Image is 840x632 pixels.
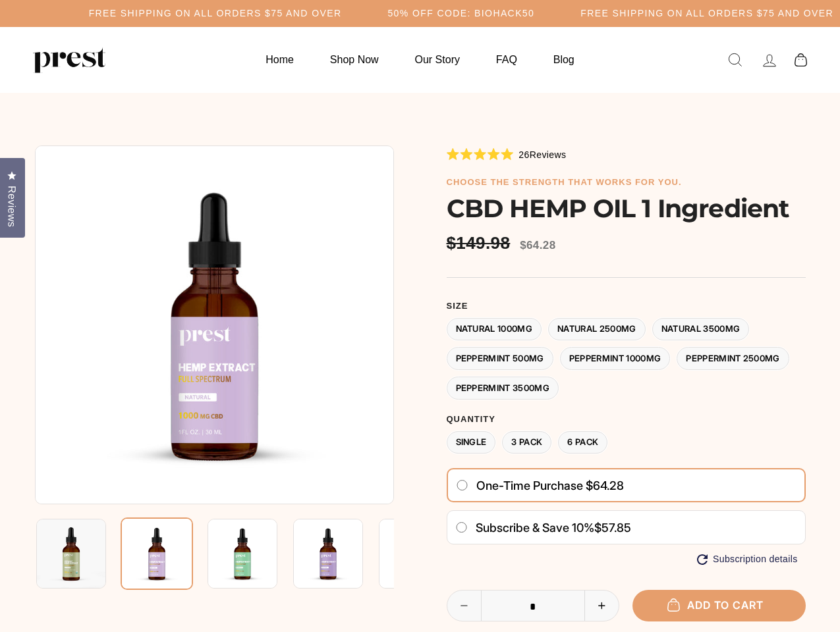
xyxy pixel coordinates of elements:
img: CBD HEMP OIL 1 Ingredient [35,145,394,504]
span: Reviews [530,149,567,160]
label: Natural 2500MG [548,318,646,341]
button: Subscription details [697,554,797,565]
h6: choose the strength that works for you. [447,177,806,188]
img: CBD HEMP OIL 1 Ingredient [208,519,277,589]
a: Shop Now [314,47,395,72]
a: FAQ [480,47,534,72]
h1: CBD HEMP OIL 1 Ingredient [447,194,806,223]
label: Size [447,301,806,311]
span: Subscription details [713,554,797,565]
img: CBD HEMP OIL 1 Ingredient [379,519,449,589]
label: Quantity [447,414,806,425]
div: 26Reviews [447,147,567,161]
img: CBD HEMP OIL 1 Ingredient [293,519,363,589]
h5: Free Shipping on all orders $75 and over [89,8,342,19]
a: Home [249,47,310,72]
img: CBD HEMP OIL 1 Ingredient [36,519,106,589]
button: Reduce item quantity by one [447,591,482,621]
label: Peppermint 1000MG [560,347,671,370]
img: PREST ORGANICS [33,47,105,73]
span: Add to cart [674,598,764,612]
label: Peppermint 500MG [447,347,553,370]
span: Subscribe & save 10% [476,521,594,535]
label: 6 Pack [558,431,607,454]
a: Blog [537,47,591,72]
label: Natural 1000MG [447,318,542,341]
img: CBD HEMP OIL 1 Ingredient [121,517,193,590]
span: $149.98 [447,233,514,253]
input: Subscribe & save 10%$57.85 [455,522,468,533]
label: Peppermint 3500MG [447,377,559,400]
label: Single [447,431,496,454]
button: Add to cart [632,590,806,621]
label: Peppermint 2500MG [677,347,789,370]
input: One-time purchase $64.28 [456,480,468,490]
span: 26 [518,149,529,160]
h5: 50% OFF CODE: BIOHACK50 [387,8,534,19]
span: Reviews [3,186,20,227]
input: quantity [447,591,619,622]
ul: Primary [249,47,590,72]
label: 3 Pack [502,431,551,454]
span: One-time purchase $64.28 [476,479,624,493]
span: $64.28 [520,239,555,251]
h5: Free Shipping on all orders $75 and over [580,8,833,19]
button: Increase item quantity by one [584,591,619,621]
span: $57.85 [594,521,631,535]
label: Natural 3500MG [652,318,750,341]
a: Our Story [399,47,476,72]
